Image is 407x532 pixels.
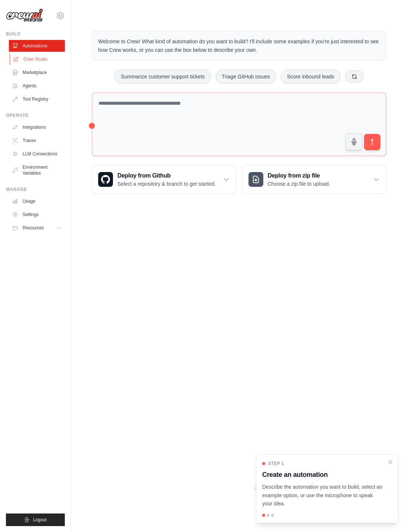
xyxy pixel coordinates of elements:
[9,195,65,207] a: Usage
[262,483,383,508] p: Describe the automation you want to build, select an example option, or use the microphone to spe...
[9,161,65,179] a: Environment Variables
[9,222,65,234] button: Resources
[117,180,216,188] p: Select a repository & branch to get started.
[9,148,65,160] a: LLM Connections
[33,517,47,523] span: Logout
[9,121,65,133] a: Integrations
[9,93,65,105] a: Tool Registry
[23,225,44,231] span: Resources
[9,209,65,220] a: Settings
[10,53,66,65] a: Crew Studio
[281,70,341,84] button: Score inbound leads
[6,514,65,526] button: Logout
[268,461,284,467] span: Step 1
[117,171,216,180] h3: Deploy from Github
[216,70,276,84] button: Triage GitHub issues
[9,40,65,52] a: Automations
[370,496,407,532] iframe: Chat Widget
[9,80,65,92] a: Agents
[6,9,43,23] img: Logo
[387,459,393,465] button: Close walkthrough
[6,31,65,37] div: Build
[268,171,330,180] h3: Deploy from zip file
[9,67,65,78] a: Marketplace
[6,186,65,192] div: Manage
[98,37,380,54] p: Welcome to Crew! What kind of automation do you want to build? I'll include some examples if you'...
[6,112,65,118] div: Operate
[268,180,330,188] p: Choose a zip file to upload.
[262,469,383,480] h3: Create an automation
[9,135,65,147] a: Traces
[114,70,211,84] button: Summarize customer support tickets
